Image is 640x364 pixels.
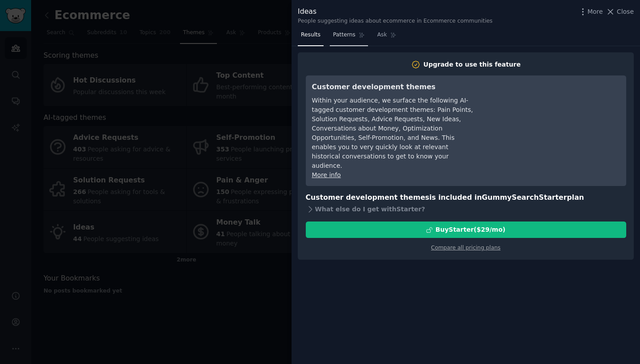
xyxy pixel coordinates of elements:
div: Buy Starter ($ 29 /mo ) [436,225,505,234]
a: Compare all pricing plans [431,245,500,251]
a: Ask [374,28,400,46]
a: Results [298,28,324,46]
div: Ideas [298,6,492,17]
div: Within your audience, we surface the following AI-tagged customer development themes: Pain Points... [312,96,474,170]
a: Patterns [330,28,368,46]
iframe: YouTube video player [487,82,620,148]
button: BuyStarter($29/mo) [306,222,626,238]
h3: Customer development themes is included in plan [306,192,626,203]
div: Upgrade to use this feature [424,60,521,69]
a: More info [312,171,341,178]
button: More [578,7,603,16]
span: Results [301,31,320,39]
span: More [588,7,603,16]
span: Ask [377,31,387,39]
button: Close [606,7,634,16]
div: What else do I get with Starter ? [306,203,626,215]
div: People suggesting ideas about ecommerce in Ecommerce communities [298,17,492,25]
h3: Customer development themes [312,82,474,93]
span: GummySearch Starter [482,193,567,202]
span: Patterns [333,31,355,39]
span: Close [617,7,634,16]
